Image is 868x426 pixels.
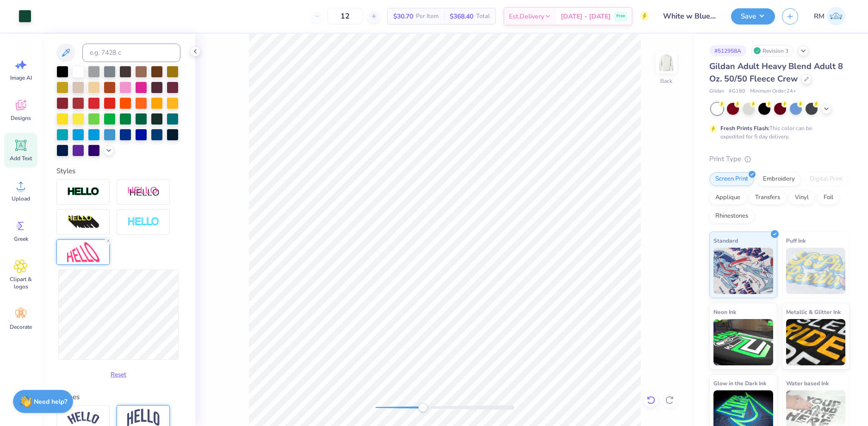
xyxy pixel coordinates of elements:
[786,307,841,317] span: Metallic & Glitter Ink
[393,12,413,21] span: $30.70
[418,403,428,412] div: Accessibility label
[709,45,746,56] div: # 512958A
[720,125,769,132] strong: Fresh Prints Flash:
[729,88,745,95] span: # G180
[757,172,801,186] div: Embroidery
[709,191,746,205] div: Applique
[713,319,773,365] img: Neon Ink
[814,11,825,22] span: RM
[713,307,736,317] span: Neon Ink
[786,319,846,365] img: Metallic & Glitter Ink
[67,412,99,424] img: Arc
[56,166,75,176] label: Styles
[713,236,738,245] span: Standard
[810,7,849,25] a: RM
[106,367,130,382] button: Reset
[751,45,794,56] div: Revision 3
[127,217,160,227] img: Negative Space
[713,248,773,294] img: Standard
[509,12,544,21] span: Est. Delivery
[656,7,724,25] input: Untitled Design
[6,276,36,290] span: Clipart & logos
[749,191,786,205] div: Transfers
[67,187,99,197] img: Stroke
[804,172,849,186] div: Digital Print
[731,8,775,25] button: Save
[14,235,28,243] span: Greek
[10,155,32,162] span: Add Text
[818,191,839,205] div: Foil
[657,54,676,72] img: Back
[709,88,724,95] span: Gildan
[82,44,180,62] input: e.g. 7428 c
[67,215,99,230] img: 3D Illusion
[720,124,834,141] div: This color can be expedited for 5 day delivery.
[786,236,806,245] span: Puff Ink
[709,61,843,84] span: Gildan Adult Heavy Blend Adult 8 Oz. 50/50 Fleece Crew
[789,191,815,205] div: Vinyl
[11,114,31,122] span: Designs
[709,172,754,186] div: Screen Print
[67,242,99,262] img: Free Distort
[416,12,439,21] span: Per Item
[10,323,32,331] span: Decorate
[750,88,796,95] span: Minimum Order: 24 +
[709,154,849,164] div: Print Type
[127,186,160,198] img: Shadow
[561,12,611,21] span: [DATE] - [DATE]
[616,13,625,19] span: Free
[713,378,766,388] span: Glow in the Dark Ink
[476,12,490,21] span: Total
[786,248,846,294] img: Puff Ink
[709,209,754,223] div: Rhinestones
[827,7,845,25] img: Roberta Manuel
[786,378,829,388] span: Water based Ink
[12,195,30,202] span: Upload
[34,397,67,406] strong: Need help?
[450,12,473,21] span: $368.40
[327,8,363,25] input: – –
[10,74,32,81] span: Image AI
[660,77,672,85] div: Back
